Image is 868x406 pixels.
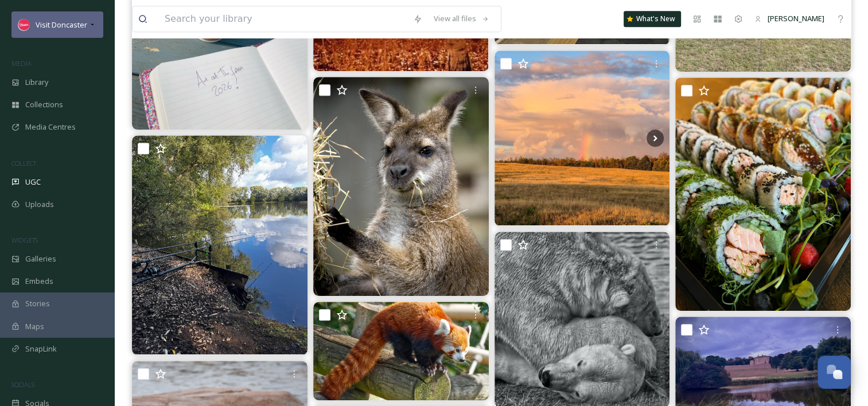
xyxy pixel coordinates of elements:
img: #redpanda #redpandas #panda #pandabear #pandalovers #yorkshirewildlife #yorkshirewildlifepark #wi... [313,302,489,400]
img: A wallaby at the Yorkshire Wildlife Park #wallaby #wildlifephotography #yorkshirewildlifepark [313,77,489,296]
span: SnapLink [25,343,57,354]
span: SOCIALS [11,380,34,389]
span: Media Centres [25,122,76,132]
a: [PERSON_NAME] [749,7,830,30]
span: MEDIA [11,59,32,68]
span: COLLECT [11,159,36,167]
span: [PERSON_NAME] [768,13,824,24]
span: Visit Doncaster [36,19,87,30]
span: Galleries [25,253,56,264]
img: Nothing beats a day on the bank #carplife #carpfishing #doncaster [132,135,308,354]
img: visit%20logo%20fb.jpg [18,19,30,30]
a: What's New [624,11,681,27]
button: Open Chat [818,356,851,389]
img: 🍣🥢 Thursday tastes best with sushi! From 12:00 to 1:30 PM, swing by for our Lunch Boxes – quick, ... [675,77,851,310]
span: WIDGETS [11,236,38,244]
span: Library [25,77,48,88]
span: UGC [25,177,41,188]
span: Collections [25,99,63,110]
img: Its great being out with Prince now the sunsets are getting a bit earlier. Especially when you ge... [495,50,670,226]
input: Search your library [159,6,407,32]
span: Maps [25,321,44,332]
span: Embeds [25,276,53,287]
span: Stories [25,298,50,309]
a: View all files [428,7,495,30]
span: Uploads [25,199,54,210]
